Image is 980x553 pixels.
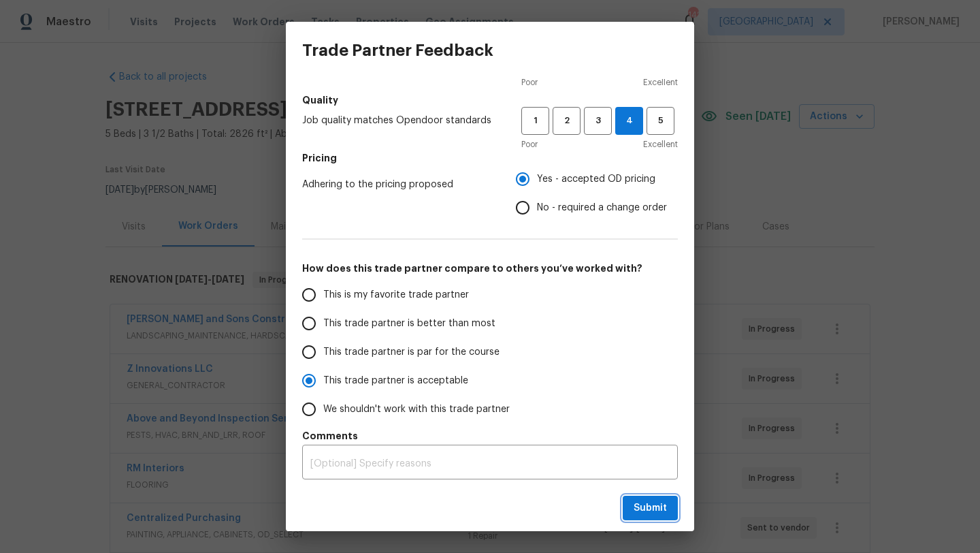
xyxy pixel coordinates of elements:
[302,178,494,191] span: Adhering to the pricing proposed
[537,172,655,187] span: Yes - accepted OD pricing
[521,138,538,151] span: Poor
[516,165,678,222] div: Pricing
[643,138,678,151] span: Excellent
[323,402,510,417] span: We shouldn't work with this trade partner
[585,113,610,129] span: 3
[648,113,673,129] span: 5
[323,374,468,388] span: This trade partner is acceptable
[302,41,493,60] h3: Trade Partner Feedback
[302,114,500,127] span: Job quality matches Opendoor standards
[647,107,674,135] button: 5
[553,107,581,135] button: 2
[623,496,678,521] button: Submit
[584,107,612,135] button: 3
[323,345,500,360] span: This trade partner is par for the course
[323,288,469,302] span: This is my favorite trade partner
[537,201,667,215] span: No - required a change order
[554,113,579,129] span: 2
[302,281,678,424] div: How does this trade partner compare to others you’ve worked with?
[616,113,642,129] span: 4
[634,500,667,517] span: Submit
[521,107,549,135] button: 1
[302,262,678,275] h5: How does this trade partner compare to others you’ve worked with?
[302,429,678,443] h5: Comments
[302,93,678,107] h5: Quality
[521,76,538,89] span: Poor
[323,317,495,331] span: This trade partner is better than most
[615,107,643,135] button: 4
[302,151,678,165] h5: Pricing
[523,113,548,129] span: 1
[643,76,678,89] span: Excellent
